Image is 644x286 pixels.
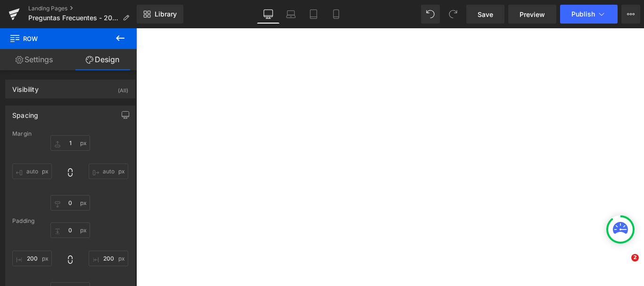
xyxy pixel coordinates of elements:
[89,163,128,179] input: 0
[325,5,347,24] a: Mobile
[12,251,52,266] input: 0
[50,195,90,211] input: 0
[631,254,639,261] span: 2
[50,222,90,238] input: 0
[28,14,119,22] span: Preguntas Frecuentes - 2025
[560,5,618,24] button: Publish
[12,80,39,93] div: Visibility
[612,254,635,277] iframe: Intercom live chat
[12,218,128,224] div: Padding
[280,5,302,24] a: Laptop
[137,5,183,24] a: New Library
[571,10,595,18] span: Publish
[68,49,137,70] a: Design
[28,5,137,12] a: Landing Pages
[12,163,52,179] input: 0
[508,5,556,24] a: Preview
[50,135,90,151] input: 0
[302,5,325,24] a: Tablet
[257,5,280,24] a: Desktop
[421,5,440,24] button: Undo
[89,251,128,266] input: 0
[118,80,128,96] div: (All)
[478,9,493,19] span: Save
[12,106,38,119] div: Spacing
[12,131,128,137] div: Margin
[621,5,640,24] button: More
[444,5,462,24] button: Redo
[9,28,104,49] span: Row
[155,10,177,18] span: Library
[520,9,545,19] span: Preview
